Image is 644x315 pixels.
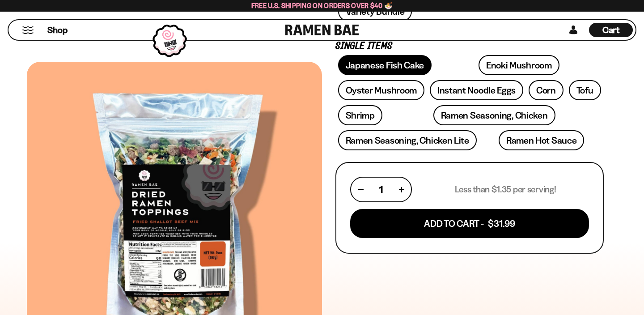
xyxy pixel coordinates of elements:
a: Enoki Mushroom [479,55,559,75]
a: Shrimp [338,105,382,125]
a: Instant Noodle Eggs [430,80,523,100]
span: Free U.S. Shipping on Orders over $40 🍜 [251,1,393,10]
a: Ramen Hot Sauce [499,130,585,150]
a: Oyster Mushroom [338,80,425,100]
div: Cart [589,20,633,40]
a: Ramen Seasoning, Chicken Lite [338,130,477,150]
a: Shop [47,23,68,37]
span: 1 [379,184,383,195]
button: Mobile Menu Trigger [22,26,34,34]
p: Single Items [335,42,604,51]
button: Add To Cart - $31.99 [350,209,589,238]
a: Ramen Seasoning, Chicken [433,105,555,125]
span: Shop [47,24,68,36]
a: Corn [529,80,563,100]
p: Less than $1.35 per serving! [455,184,556,195]
a: Japanese Fish Cake [338,55,432,75]
span: Cart [602,25,620,35]
a: Tofu [569,80,601,100]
